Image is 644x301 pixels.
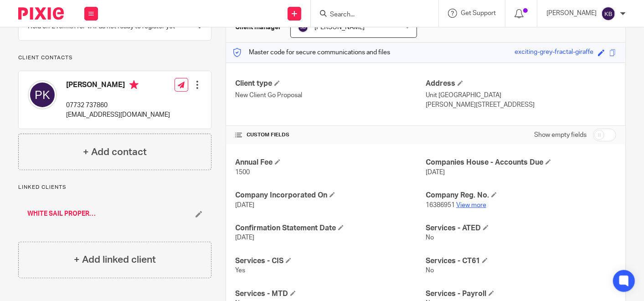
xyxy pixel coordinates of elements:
[426,100,616,109] p: [PERSON_NAME][STREET_ADDRESS]
[235,79,426,88] h4: Client type
[426,169,445,176] span: [DATE]
[66,110,170,119] p: [EMAIL_ADDRESS][DOMAIN_NAME]
[66,101,170,110] p: 07732 737860
[298,22,309,33] img: svg%3E
[27,209,97,218] a: WHITE SAIL PROPERTIES LTD
[235,234,254,241] span: [DATE]
[235,191,426,200] h4: Company Incorporated On
[233,48,390,57] p: Master code for secure communications and files
[461,10,496,16] span: Get Support
[426,223,616,233] h4: Services - ATED
[329,11,411,19] input: Search
[235,202,254,208] span: [DATE]
[18,184,211,191] p: Linked clients
[426,234,434,241] span: No
[534,130,587,140] label: Show empty fields
[314,24,365,31] span: [PERSON_NAME]
[235,158,426,167] h4: Annual Fee
[426,202,455,208] span: 16386951
[83,145,147,159] h4: + Add contact
[235,91,426,100] p: New Client Go Proposal
[74,253,156,267] h4: + Add linked client
[426,158,616,167] h4: Companies House - Accounts Due
[426,289,616,299] h4: Services - Payroll
[28,80,57,109] img: svg%3E
[426,191,616,200] h4: Company Reg. No.
[235,289,426,299] h4: Services - MTD
[426,91,616,100] p: Unit [GEOGRAPHIC_DATA]
[601,6,616,21] img: svg%3E
[66,80,170,92] h4: [PERSON_NAME]
[426,267,434,274] span: No
[515,47,593,58] div: exciting-grey-fractal-giraffe
[235,256,426,266] h4: Services - CIS
[456,202,486,208] a: View more
[18,7,64,20] img: Pixie
[235,267,245,274] span: Yes
[129,80,139,89] i: Primary
[235,23,281,32] h3: Client manager
[546,9,597,18] p: [PERSON_NAME]
[235,169,250,176] span: 1500
[235,131,426,139] h4: CUSTOM FIELDS
[235,223,426,233] h4: Confirmation Statement Date
[426,79,616,88] h4: Address
[18,54,211,62] p: Client contacts
[426,256,616,266] h4: Services - CT61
